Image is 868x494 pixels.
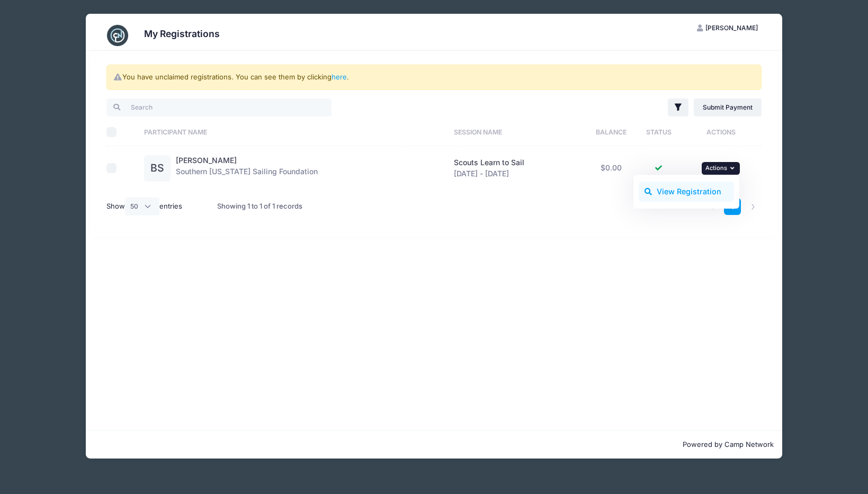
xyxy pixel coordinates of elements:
[639,182,735,202] a: View Registration
[176,156,237,165] a: [PERSON_NAME]
[106,197,183,215] label: Show entries
[94,439,774,450] p: Powered by Camp Network
[144,28,220,39] h3: My Registrations
[106,98,332,116] input: Search
[584,146,637,190] td: $0.00
[106,65,762,90] div: You have unclaimed registrations. You can see them by clicking .
[454,157,579,179] div: [DATE] - [DATE]
[680,118,762,146] th: Actions: activate to sort column ascending
[584,118,637,146] th: Balance: activate to sort column ascending
[705,24,758,32] span: [PERSON_NAME]
[332,73,347,81] a: here
[144,155,171,182] div: BS
[107,25,128,46] img: CampNetwork
[702,162,740,175] button: Actions
[139,118,448,146] th: Participant Name: activate to sort column ascending
[705,164,727,172] span: Actions
[449,118,585,146] th: Session Name: activate to sort column ascending
[125,197,160,215] select: Showentries
[176,155,318,182] div: Southern [US_STATE] Sailing Foundation
[687,19,767,37] button: [PERSON_NAME]
[217,194,302,219] div: Showing 1 to 1 of 1 records
[106,118,139,146] th: Select All
[144,164,171,173] a: BS
[454,158,524,167] span: Scouts Learn to Sail
[694,98,762,116] a: Submit Payment
[638,118,681,146] th: Status: activate to sort column ascending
